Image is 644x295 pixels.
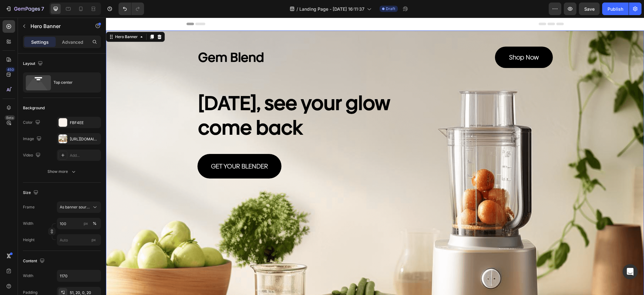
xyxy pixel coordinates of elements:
[57,201,101,213] button: As banner source
[119,3,144,15] div: Undo/Redo
[386,6,395,12] span: Draft
[47,168,77,175] div: Show more
[403,35,433,44] p: Shop Now
[5,115,15,120] div: Beta
[23,221,33,226] label: Width
[8,16,33,22] div: Hero Banner
[299,6,364,12] span: Landing Page - [DATE] 16:11:37
[6,67,15,72] div: 450
[3,3,47,15] button: 7
[23,60,44,68] div: Layout
[623,264,638,279] div: Open Intercom Messenger
[297,6,298,12] span: /
[31,22,84,30] p: Hero Banner
[92,73,286,123] h2: Rich Text Editor. Editing area: main
[23,189,40,197] div: Size
[23,204,35,210] label: Frame
[23,273,33,279] div: Width
[57,234,101,246] input: px
[60,204,91,210] span: As banner source
[70,153,99,158] div: Add...
[23,257,46,265] div: Content
[23,135,43,143] div: Image
[70,120,99,126] div: FBF4EE
[23,105,45,111] div: Background
[62,39,83,45] p: Advanced
[106,18,644,295] iframe: Design area
[82,220,90,227] button: %
[92,73,285,122] p: [DATE], see your glow come back
[105,144,162,153] p: GET YOUR BLENDER
[602,3,629,15] button: Publish
[389,29,447,50] a: Shop Now
[579,3,600,15] button: Save
[23,118,42,127] div: Color
[92,136,175,161] a: GET YOUR BLENDER
[57,218,101,229] input: px%
[41,5,44,13] p: 7
[53,75,92,90] div: Top center
[584,6,595,12] span: Save
[31,39,49,45] p: Settings
[91,220,98,227] button: px
[84,221,88,226] div: px
[92,237,96,242] span: px
[23,166,101,177] button: Show more
[23,237,35,243] label: Height
[57,270,101,281] input: Auto
[608,6,623,12] div: Publish
[70,136,99,142] div: [URL][DOMAIN_NAME]
[93,221,97,226] div: %
[23,151,42,160] div: Video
